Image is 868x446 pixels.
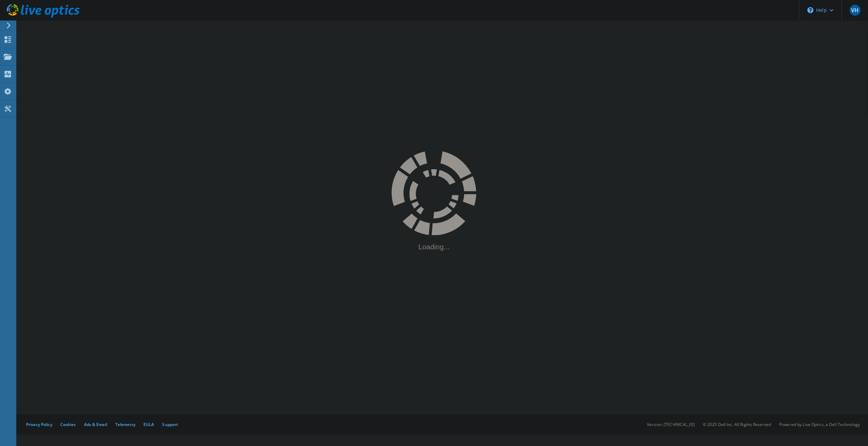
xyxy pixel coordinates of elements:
a: Support [162,422,178,427]
span: VH [851,7,859,13]
a: Telemetry [115,422,135,427]
svg: \n [807,7,813,13]
li: © 2025 Dell Inc. All Rights Reserved [703,422,771,427]
a: Cookies [60,422,76,427]
a: Privacy Policy [26,422,52,427]
a: Live Optics Dashboard [7,14,80,19]
li: Powered by Live Optics, a Dell Technology [779,422,860,427]
li: Version: [TECHNICAL_ID] [647,422,695,427]
div: Loading... [392,243,476,250]
a: Ads & Email [84,422,107,427]
a: EULA [143,422,154,427]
